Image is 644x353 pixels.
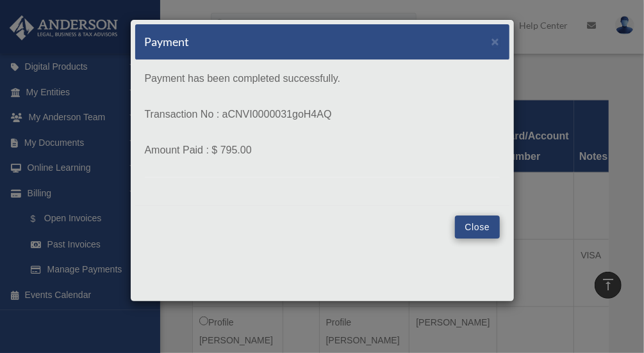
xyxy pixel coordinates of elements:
[145,141,500,159] p: Amount Paid : $ 795.00
[145,106,500,123] p: Transaction No : aCNVI0000031goH4AQ
[455,216,499,239] button: Close
[145,34,190,50] h5: Payment
[491,34,500,49] span: ×
[491,35,500,48] button: Close
[145,70,500,88] p: Payment has been completed successfully.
